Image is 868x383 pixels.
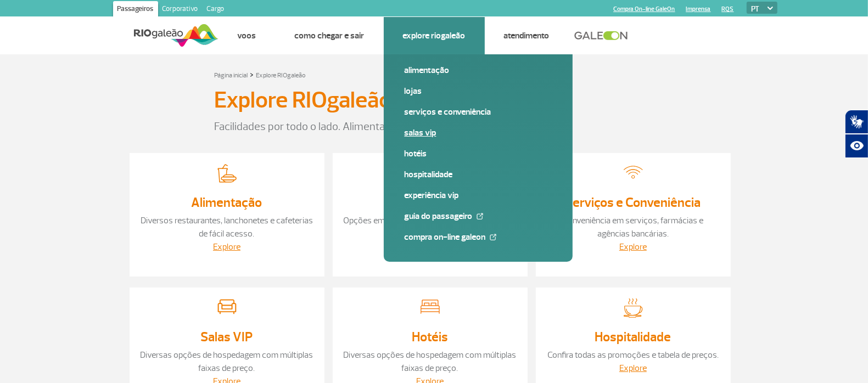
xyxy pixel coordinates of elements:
a: RQS [722,5,734,13]
a: Explore [213,241,240,252]
a: Diversos restaurantes, lanchonetes e cafeterias de fácil acesso. [141,215,313,239]
a: Opções em vestuário, acessórios, eletrônicos e muito mais. [344,215,517,239]
a: Serviços e Conveniência [405,106,552,118]
a: Guia do Passageiro [405,210,552,222]
p: Facilidades por todo o lado. Alimentação, conveniência e serviços. [215,119,654,135]
a: Explore RIOgaleão [403,30,466,41]
a: Explore RIOgaleão [256,71,306,80]
img: External Link Icon [490,234,496,240]
a: Voos [238,30,256,41]
a: Explore [619,241,647,252]
div: Plugin de acessibilidade da Hand Talk. [845,110,868,158]
a: Alimentação [405,64,552,76]
a: Passageiros [113,1,158,19]
a: Hotéis [405,148,552,160]
a: Imprensa [686,5,711,13]
a: Conveniência em serviços, farmácias e agências bancárias. [563,215,703,239]
a: Experiência VIP [405,189,552,201]
a: Diversas opções de hospedagem com múltiplas faixas de preço. [141,350,313,374]
a: Corporativo [158,1,203,19]
a: Confira todas as promoções e tabela de preços. [547,350,719,361]
a: Hospitalidade [405,168,552,181]
a: Alimentação [192,194,262,211]
a: Cargo [203,1,229,19]
button: Abrir recursos assistivos. [845,134,868,158]
a: > [250,68,254,81]
a: Lojas [405,85,552,97]
button: Abrir tradutor de língua de sinais. [845,110,868,134]
a: Hospitalidade [595,329,671,345]
a: Compra On-line GaleOn [405,231,552,243]
img: External Link Icon [477,213,483,219]
h3: Explore RIOgaleão [215,87,392,114]
a: Como chegar e sair [295,30,365,41]
a: Hotéis [412,329,448,345]
a: Compra On-line GaleOn [614,5,675,13]
a: Diversas opções de hospedagem com múltiplas faixas de preço. [344,350,517,374]
a: Explore [619,363,647,374]
a: Serviços e Conveniência [565,194,701,211]
a: Atendimento [504,30,550,41]
a: Salas VIP [201,329,253,345]
a: Salas VIP [405,127,552,139]
a: Página inicial [215,71,248,80]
